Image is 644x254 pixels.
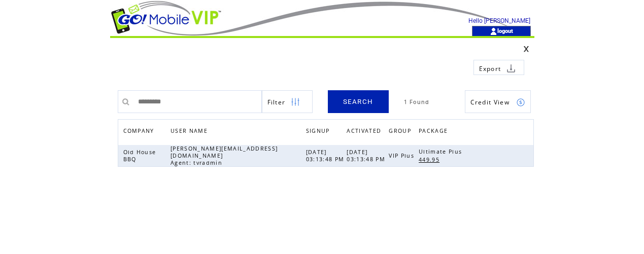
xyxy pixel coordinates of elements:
[347,125,384,139] span: ACTIVATED
[347,125,386,139] a: ACTIVATED
[291,91,300,114] img: filters.png
[267,98,286,106] span: Show filters
[389,125,416,139] a: GROUP
[490,27,497,35] img: account_icon.gif
[516,98,525,107] img: credits.png
[497,27,513,34] a: logout
[123,125,157,139] span: COMPANY
[468,17,530,24] span: Hello [PERSON_NAME]
[306,127,332,133] a: SIGNUP
[404,98,430,105] span: 1 Found
[419,148,464,155] span: Ultimate Plus
[465,90,531,113] a: Credit View
[473,60,524,75] a: Export
[347,149,388,163] span: [DATE] 03:13:48 PM
[306,125,332,139] span: SIGNUP
[419,155,445,164] a: 449.95
[306,149,347,163] span: [DATE] 03:13:48 PM
[171,125,210,139] span: USER NAME
[479,64,501,73] span: Export to csv file
[419,125,453,139] a: PACKAGE
[419,156,442,163] span: 449.95
[389,152,417,159] span: VIP Plus
[389,125,414,139] span: GROUP
[419,125,450,139] span: PACKAGE
[171,127,210,133] a: USER NAME
[506,64,516,73] img: download.png
[123,127,157,133] a: COMPANY
[262,90,313,113] a: Filter
[123,149,156,163] span: Old House BBQ
[470,98,510,106] span: Show Credits View
[328,90,389,113] a: SEARCH
[171,145,278,166] span: [PERSON_NAME][EMAIL_ADDRESS][DOMAIN_NAME] Agent: tvradmin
